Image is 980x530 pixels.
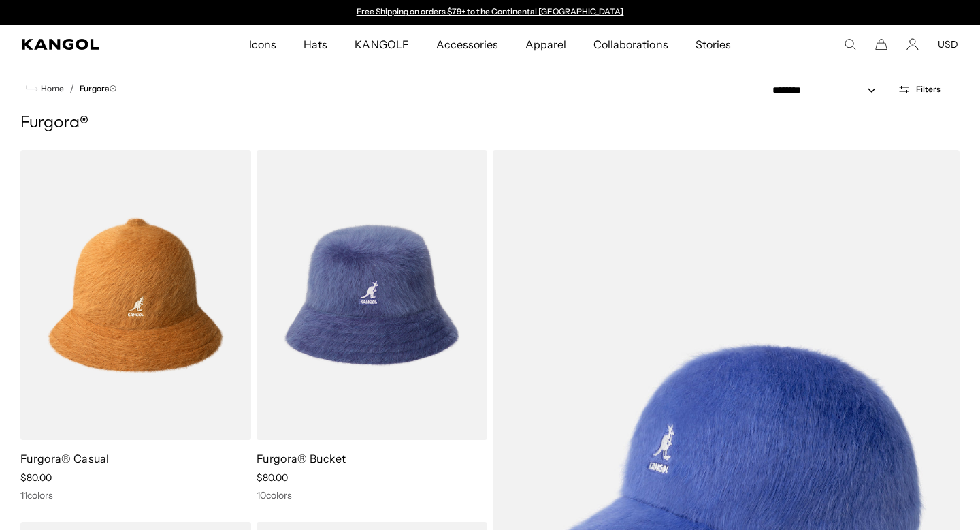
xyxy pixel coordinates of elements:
a: Furgora® Bucket [257,452,346,465]
span: Apparel [525,25,566,64]
button: USD [938,38,958,50]
a: Furgora® Casual [20,452,110,465]
a: Furgora® [80,84,116,93]
div: Announcement [350,7,630,18]
a: Collaborations [580,25,681,64]
h1: Furgora® [20,113,960,134]
a: Stories [682,25,745,64]
slideshow-component: Announcement bar [350,7,630,18]
a: Hats [290,25,341,64]
a: Accessories [423,25,512,64]
span: Home [38,84,64,93]
a: Icons [235,25,290,64]
span: Accessories [436,25,498,64]
a: Account [906,38,919,50]
span: KANGOLF [355,25,408,64]
span: Collaborations [593,25,668,64]
span: Hats [304,25,327,64]
div: 11 colors [20,489,251,501]
span: $80.00 [257,471,288,484]
span: Stories [696,25,731,64]
a: Kangol [22,39,164,50]
a: Free Shipping on orders $79+ to the Continental [GEOGRAPHIC_DATA] [357,6,624,16]
span: $80.00 [20,471,52,484]
a: Apparel [512,25,580,64]
a: Home [26,82,64,95]
button: Cart [875,38,887,50]
select: Sort by: Featured [767,83,889,97]
span: Filters [916,84,941,94]
img: Furgora® Casual [20,150,251,440]
div: 1 of 2 [350,7,630,18]
li: / [64,80,74,97]
summary: Search here [844,38,856,50]
span: Icons [249,25,276,64]
div: 10 colors [257,489,487,501]
button: Open filters [889,83,949,95]
a: KANGOLF [341,25,422,64]
img: Furgora® Bucket [257,150,487,440]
